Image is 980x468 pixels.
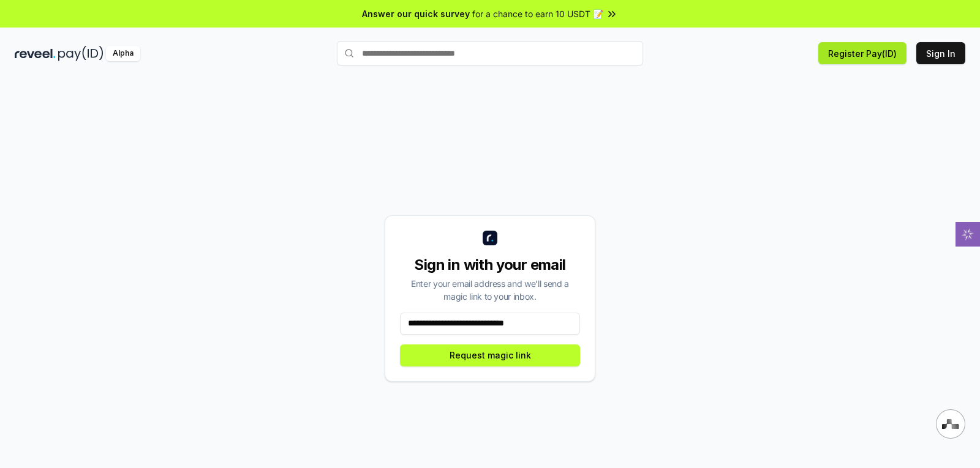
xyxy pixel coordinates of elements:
img: pay_id [58,46,104,61]
div: Enter your email address and we’ll send a magic link to your inbox. [400,277,580,303]
img: logo_small [483,231,497,245]
img: reveel_dark [15,46,56,61]
button: Request magic link [400,344,580,366]
button: Register Pay(ID) [818,42,907,64]
div: Sign in with your email [400,255,580,275]
img: svg+xml,%3Csvg%20xmlns%3D%22http%3A%2F%2Fwww.w3.org%2F2000%2Fsvg%22%20width%3D%2228%22%20height%3... [942,419,959,429]
div: Alpha [106,46,140,61]
span: Answer our quick survey [362,7,470,20]
span: for a chance to earn 10 USDT 📝 [472,7,603,20]
button: Sign In [916,42,965,64]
